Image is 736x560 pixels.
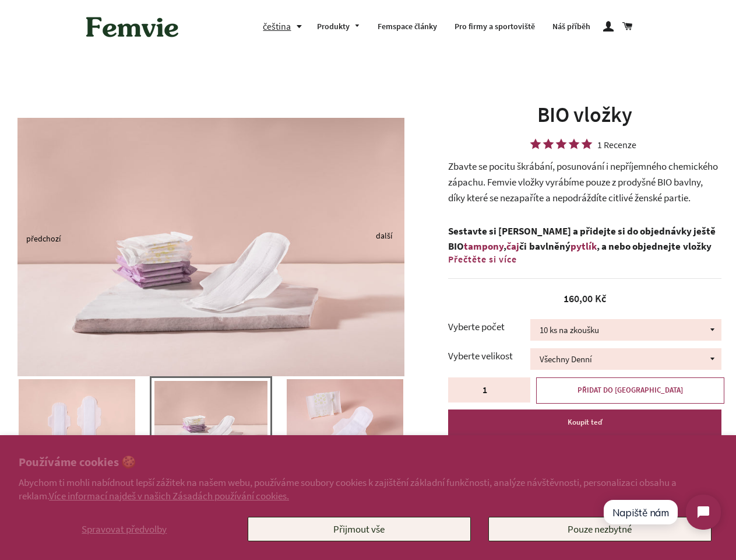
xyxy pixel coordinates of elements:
button: Pouze nezbytné [488,517,712,541]
img: Femvie [80,9,185,45]
button: PŘIDAT DO [GEOGRAPHIC_DATA] [536,377,724,403]
a: tampony [464,240,503,253]
label: Vyberte počet [448,319,530,335]
a: Pro firmy a sportoviště [446,12,544,42]
a: Náš příběh [544,12,599,42]
img: TER06110_nahled_524fe1a8-a451-4469-b324-04e95c820d41_400x.jpg [154,381,267,459]
img: TER06110_nahled_524fe1a8-a451-4469-b324-04e95c820d41_800x.jpg [17,118,404,376]
p: Abychom ti mohli nabídnout lepší zážitek na našem webu, používáme soubory cookies k zajištění zák... [19,476,717,502]
span: PŘIDAT DO [GEOGRAPHIC_DATA] [577,385,683,395]
span: Spravovat předvolby [82,523,167,535]
div: 1 Recenze [597,141,636,149]
a: Více informací najdeš v našich Zásadách používání cookies. [49,489,289,502]
img: TER06094_nahled_400x.jpg [287,379,403,461]
button: Previous [26,239,32,242]
button: Koupit teď [448,409,721,435]
button: čeština [263,19,308,34]
img: TER06158_nahled_1_091e23ec-37ff-46ed-a834-762dc0b65797_400x.jpg [19,379,135,461]
a: pytlík [571,240,597,253]
a: čaj [506,240,519,253]
a: Produkty [308,12,369,42]
span: 160,00 Kč [564,292,606,305]
iframe: Tidio Chat [593,485,731,540]
span: Přečtěte si více [448,253,517,265]
h1: BIO vložky [448,100,721,129]
button: Spravovat předvolby [19,517,230,541]
span: Zbavte se pocitu škrábání, posunování i nepříjemného chemického zápachu. Femvie vložky vyrábíme p... [448,160,718,204]
h2: Používáme cookies 🍪 [19,454,717,471]
button: Next [376,236,382,239]
strong: Sestavte si [PERSON_NAME] a přidejte si do objednávky ještě BIO , či bavlněný , a nebo objednejte... [448,225,716,269]
button: Přijmout vše [248,517,471,541]
a: Femspace články [369,12,446,42]
label: Vyberte velikost [448,348,530,364]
